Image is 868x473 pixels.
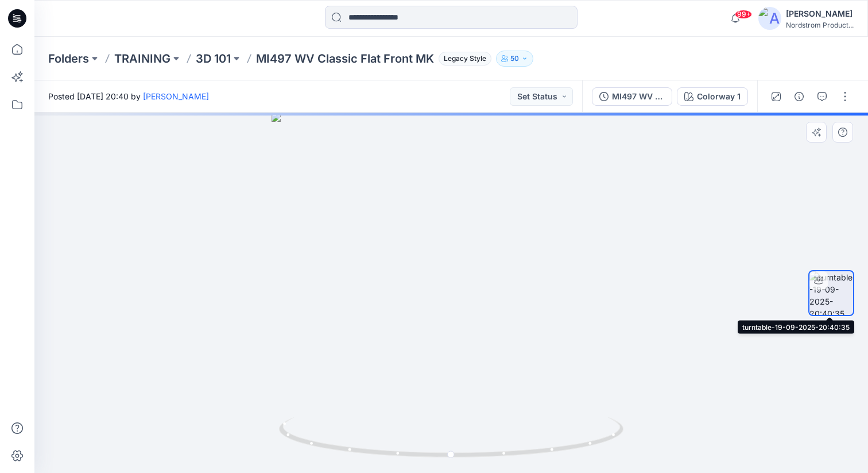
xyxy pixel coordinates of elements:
[592,87,672,106] button: MI497 WV Classic Flat Front MK
[496,51,533,67] button: 50
[809,271,853,315] img: turntable-19-09-2025-20:40:35
[114,51,170,67] a: TRAINING
[143,91,209,101] a: [PERSON_NAME]
[439,52,491,66] span: Legacy Style
[758,7,781,30] img: avatar
[434,51,491,67] button: Legacy Style
[697,90,741,103] div: Colorway 1
[48,90,209,102] span: Posted [DATE] 20:40 by
[256,51,434,67] p: MI497 WV Classic Flat Front MK
[786,7,854,21] div: [PERSON_NAME]
[48,51,89,67] a: Folders
[790,87,808,106] button: Details
[196,51,231,67] a: 3D 101
[786,21,854,29] div: Nordstrom Product...
[735,10,752,19] span: 99+
[510,52,519,65] p: 50
[612,90,665,103] div: MI497 WV Classic Flat Front MK
[677,87,748,106] button: Colorway 1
